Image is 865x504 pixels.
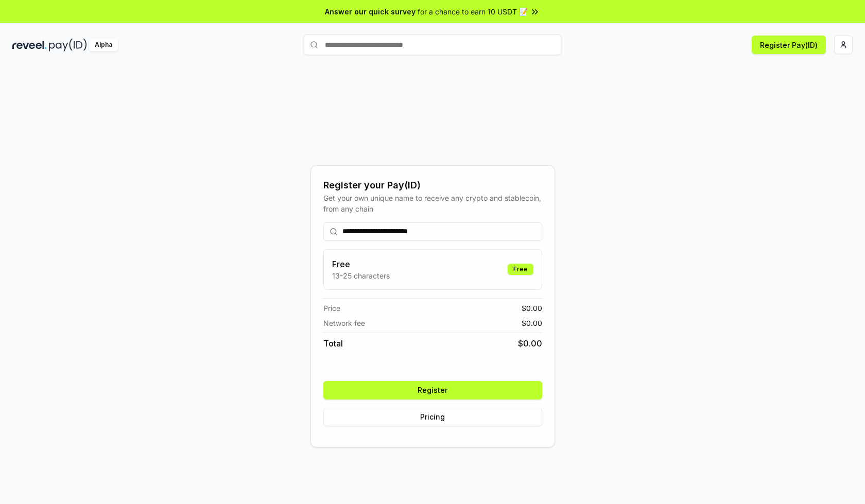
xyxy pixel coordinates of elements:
span: $ 0.00 [518,337,542,350]
span: Price [323,303,340,314]
div: Get your own unique name to receive any crypto and stablecoin, from any chain [323,193,542,214]
div: Free [508,264,533,275]
button: Pricing [323,408,542,426]
span: $ 0.00 [522,318,542,328]
p: 13-25 characters [332,270,390,281]
span: Answer our quick survey [325,6,416,17]
button: Register Pay(ID) [752,36,826,54]
div: Alpha [89,39,118,51]
div: Register your Pay(ID) [323,178,542,193]
h3: Free [332,258,390,270]
button: Register [323,381,542,399]
span: $ 0.00 [522,303,542,314]
span: for a chance to earn 10 USDT 📝 [418,6,528,17]
img: reveel_dark [12,39,47,51]
span: Total [323,337,343,350]
img: pay_id [49,39,87,51]
span: Network fee [323,318,365,328]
